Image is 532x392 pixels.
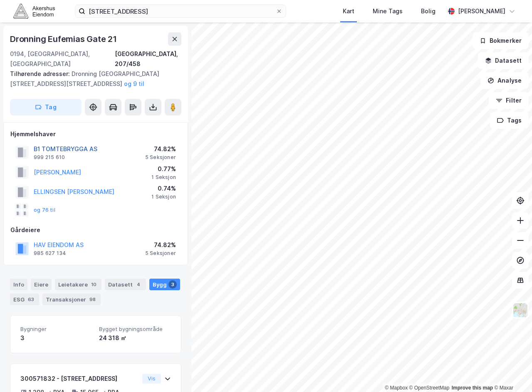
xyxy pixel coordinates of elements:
[13,4,55,18] img: akershus-eiendom-logo.9091f326c980b4bce74ccdd9f866810c.svg
[115,49,181,69] div: [GEOGRAPHIC_DATA], 207/458
[88,295,97,304] div: 98
[151,194,176,200] div: 1 Seksjon
[89,280,98,289] div: 10
[10,279,27,290] div: Info
[34,154,65,161] div: 999 215 610
[10,294,39,305] div: ESG
[10,99,82,115] button: Tag
[105,279,146,290] div: Datasett
[134,280,143,289] div: 4
[142,374,161,384] button: Vis
[151,164,176,174] div: 0.77%
[31,279,52,290] div: Eiere
[409,385,450,391] a: OpenStreetMap
[10,225,181,235] div: Gårdeiere
[10,32,119,46] div: Dronning Eufemias Gate 21
[99,333,171,343] div: 24 318 ㎡
[490,112,529,129] button: Tags
[151,174,176,181] div: 1 Seksjon
[373,6,403,16] div: Mine Tags
[10,69,175,89] div: Dronning [GEOGRAPHIC_DATA][STREET_ADDRESS][STREET_ADDRESS]
[473,32,529,49] button: Bokmerker
[55,279,101,290] div: Leietakere
[478,52,529,69] button: Datasett
[26,295,36,304] div: 63
[145,250,176,257] div: 5 Seksjoner
[421,6,435,16] div: Bolig
[490,352,532,392] iframe: Chat Widget
[85,5,276,17] input: Søk på adresse, matrikkel, gårdeiere, leietakere eller personer
[10,49,115,69] div: 0194, [GEOGRAPHIC_DATA], [GEOGRAPHIC_DATA]
[34,250,66,257] div: 985 627 134
[145,154,176,161] div: 5 Seksjoner
[10,70,72,77] span: Tilhørende adresser:
[512,302,528,318] img: Z
[20,326,92,333] span: Bygninger
[42,294,101,305] div: Transaksjoner
[20,374,139,384] div: 300571832 - [STREET_ADDRESS]
[149,279,180,290] div: Bygg
[490,352,532,392] div: Kontrollprogram for chat
[145,240,176,250] div: 74.82%
[458,6,505,16] div: [PERSON_NAME]
[151,184,176,194] div: 0.74%
[168,280,177,289] div: 3
[20,333,92,343] div: 3
[452,385,493,391] a: Improve this map
[385,385,408,391] a: Mapbox
[99,326,171,333] span: Bygget bygningsområde
[10,129,181,139] div: Hjemmelshaver
[480,72,529,89] button: Analyse
[343,6,354,16] div: Kart
[145,144,176,154] div: 74.82%
[489,92,529,109] button: Filter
